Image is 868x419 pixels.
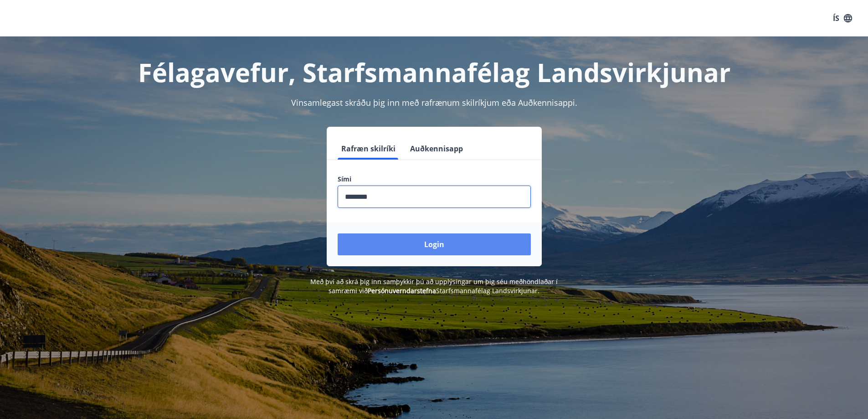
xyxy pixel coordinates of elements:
label: Sími [338,175,531,184]
span: Með því að skrá þig inn samþykkir þú að upplýsingar um þig séu meðhöndlaðar í samræmi við Starfsm... [310,277,558,295]
button: ÍS [828,10,857,26]
button: Login [338,233,531,255]
button: Auðkennisapp [406,138,467,160]
span: Vinsamlegast skráðu þig inn með rafrænum skilríkjum eða Auðkennisappi. [291,97,577,108]
button: Rafræn skilríki [338,138,399,160]
a: Persónuverndarstefna [368,286,436,295]
h1: Félagavefur, Starfsmannafélag Landsvirkjunar [117,55,751,89]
